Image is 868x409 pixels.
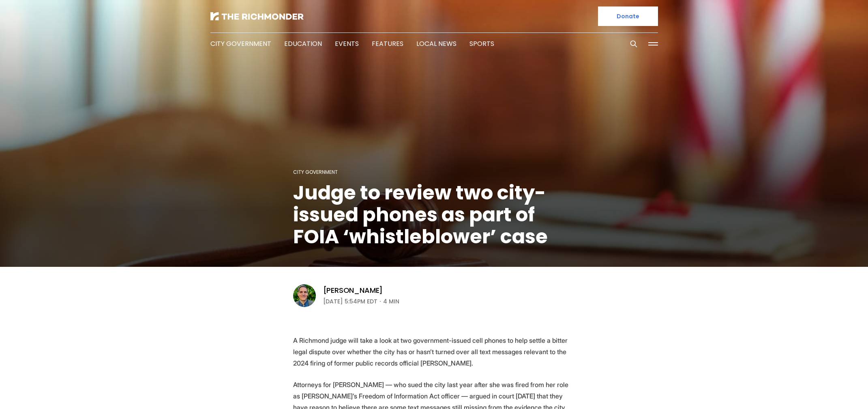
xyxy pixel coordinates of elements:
img: The Richmonder [210,12,304,20]
a: Events [335,39,359,48]
a: Features [372,39,403,48]
h1: Judge to review two city-issued phones as part of FOIA ‘whistleblower’ case [293,182,575,248]
a: Local News [416,39,457,48]
a: Sports [469,39,494,48]
a: Education [284,39,322,48]
a: Donate [598,6,658,26]
a: City Government [210,39,271,48]
p: A Richmond judge will take a look at two government-issued cell phones to help settle a bitter le... [293,335,575,369]
time: [DATE] 5:54PM EDT [323,296,377,306]
a: City Government [293,169,338,175]
button: Search this site [628,38,640,50]
span: 4 min [383,296,399,306]
a: [PERSON_NAME] [323,286,383,295]
img: Graham Moomaw [293,284,316,307]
